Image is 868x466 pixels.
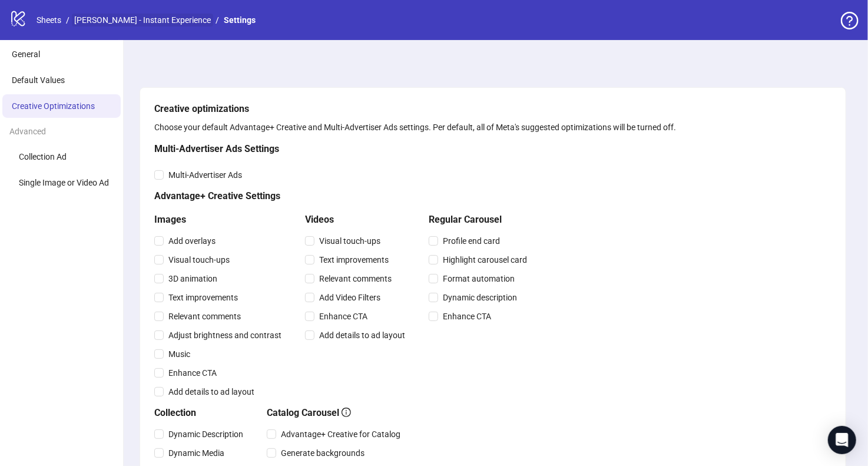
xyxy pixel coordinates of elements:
a: Settings [221,14,258,27]
a: Sheets [34,14,64,27]
span: Relevant comments [314,272,396,285]
span: Enhance CTA [164,366,221,379]
span: Text improvements [314,253,393,266]
span: Visual touch-ups [164,253,234,266]
h5: Catalog Carousel [267,406,405,420]
span: Enhance CTA [314,310,372,323]
span: Dynamic Description [164,428,248,441]
span: Add Video Filters [314,291,385,304]
span: Enhance CTA [438,310,496,323]
span: Dynamic Media [164,447,229,460]
span: question-circle [841,12,859,29]
span: Default Values [12,75,65,85]
span: Add details to ad layout [314,329,410,342]
span: Music [164,348,195,361]
span: Format automation [438,272,519,285]
h5: Regular Carousel [429,213,532,227]
span: Highlight carousel card [438,253,532,266]
h5: Multi-Advertiser Ads Settings [154,142,532,156]
span: Profile end card [438,234,505,247]
a: [PERSON_NAME] - Instant Experience [72,14,213,27]
h5: Creative optimizations [154,102,831,116]
h5: Collection [154,406,248,420]
span: Dynamic description [438,291,522,304]
li: / [216,14,219,27]
span: Visual touch-ups [314,234,385,247]
h5: Advantage+ Creative Settings [154,189,532,203]
span: Multi-Advertiser Ads [164,168,247,181]
span: Collection Ad [19,152,67,161]
span: Creative Optimizations [12,101,95,111]
span: Single Image or Video Ad [19,178,109,187]
span: Add overlays [164,234,220,247]
span: Advantage+ Creative for Catalog [276,428,405,441]
span: 3D animation [164,272,222,285]
h5: Images [154,213,286,227]
h5: Videos [305,213,410,227]
span: General [12,49,40,59]
span: Add details to ad layout [164,385,259,398]
span: Adjust brightness and contrast [164,329,286,342]
span: Generate backgrounds [276,447,369,460]
span: Text improvements [164,291,243,304]
li: / [66,14,69,27]
span: Relevant comments [164,310,246,323]
div: Open Intercom Messenger [828,426,856,454]
span: info-circle [342,408,351,417]
div: Choose your default Advantage+ Creative and Multi-Advertiser Ads settings. Per default, all of Me... [154,121,831,134]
